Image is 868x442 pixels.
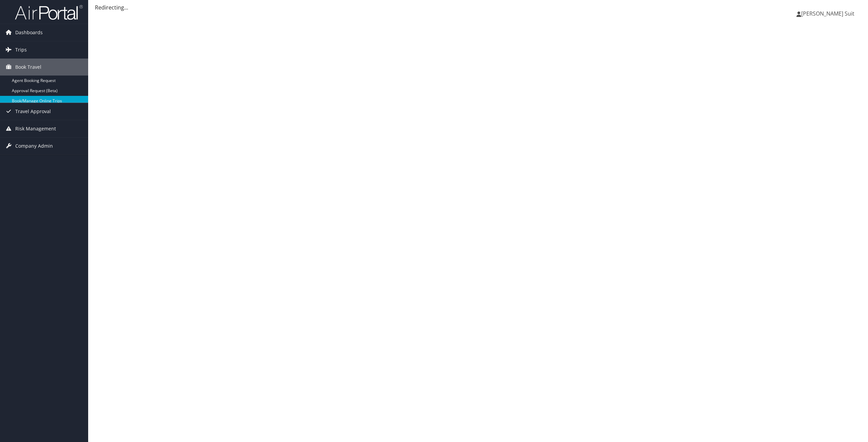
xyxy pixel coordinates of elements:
[15,103,51,120] span: Travel Approval
[15,41,27,58] span: Trips
[15,120,56,137] span: Risk Management
[801,10,854,17] span: [PERSON_NAME] Suit
[15,24,43,41] span: Dashboards
[15,4,83,20] img: airportal-logo.png
[796,3,861,24] a: [PERSON_NAME] Suit
[15,59,41,76] span: Book Travel
[95,3,861,12] div: Redirecting...
[15,138,53,154] span: Company Admin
